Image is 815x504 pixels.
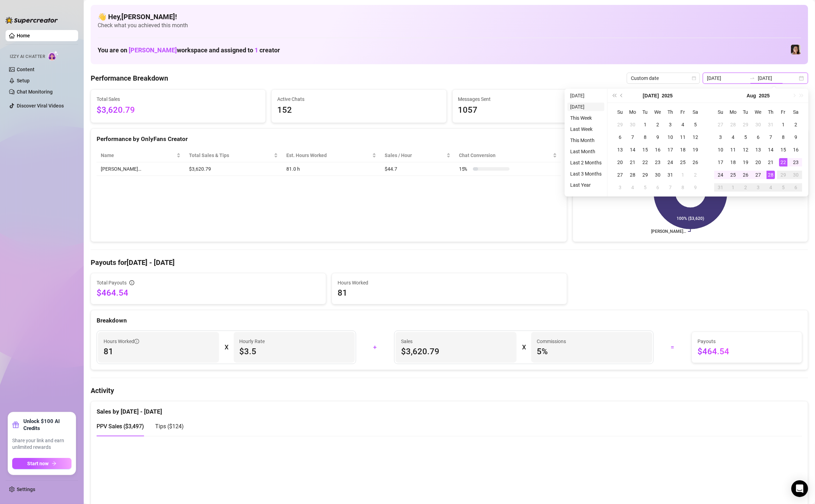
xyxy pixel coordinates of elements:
[752,106,764,118] th: We
[792,183,800,192] div: 6
[255,46,258,54] span: 1
[98,46,280,54] h1: You are on workspace and assigned to creator
[739,181,752,194] td: 2025-09-02
[729,120,737,129] div: 28
[129,280,134,285] span: info-circle
[641,171,649,179] div: 29
[628,120,637,129] div: 30
[567,181,604,189] li: Last Year
[790,181,802,194] td: 2025-09-06
[641,158,649,166] div: 22
[764,156,777,169] td: 2025-08-21
[739,106,752,118] th: Tu
[651,229,686,234] text: [PERSON_NAME]…
[134,339,139,344] span: info-circle
[189,151,273,159] span: Total Sales & Tips
[338,279,561,287] span: Hours Worked
[749,75,755,81] span: to
[791,45,801,54] img: Luna
[691,158,700,166] div: 26
[628,171,637,179] div: 28
[97,287,320,298] span: $464.54
[767,158,775,166] div: 21
[664,181,677,194] td: 2025-08-07
[727,169,739,181] td: 2025-08-25
[779,158,787,166] div: 22
[664,143,677,156] td: 2025-07-17
[754,133,762,141] div: 6
[741,158,750,166] div: 19
[790,143,802,156] td: 2025-08-16
[792,158,800,166] div: 23
[639,169,651,181] td: 2025-07-29
[664,169,677,181] td: 2025-07-31
[777,131,790,143] td: 2025-08-08
[654,183,662,192] div: 6
[639,143,651,156] td: 2025-07-15
[225,342,228,353] div: X
[779,171,787,179] div: 29
[616,146,624,154] div: 13
[689,106,702,118] th: Sa
[455,149,561,162] th: Chat Conversion
[610,89,618,103] button: Last year (Control + left)
[677,169,689,181] td: 2025-08-01
[12,437,71,451] span: Share your link and earn unlimited rewards
[48,51,59,61] img: AI Chatter
[643,89,659,103] button: Choose a month
[764,106,777,118] th: Th
[654,158,662,166] div: 23
[651,131,664,143] td: 2025-07-09
[286,151,371,159] div: Est. Hours Worked
[104,346,213,357] span: 81
[239,338,265,345] article: Hourly Rate
[716,158,725,166] div: 17
[679,133,687,141] div: 11
[677,156,689,169] td: 2025-07-25
[52,461,56,466] span: arrow-right
[641,183,649,192] div: 5
[741,120,750,129] div: 29
[779,146,787,154] div: 15
[654,133,662,141] div: 9
[729,183,737,192] div: 1
[777,169,790,181] td: 2025-08-29
[277,95,440,103] span: Active Chats
[679,158,687,166] div: 25
[91,258,808,267] h4: Payouts for [DATE] - [DATE]
[691,133,700,141] div: 12
[537,346,647,357] span: 5 %
[626,106,639,118] th: Mo
[664,131,677,143] td: 2025-07-10
[459,165,470,173] span: 15 %
[567,170,604,178] li: Last 3 Months
[12,458,71,469] button: Start nowarrow-right
[6,17,58,24] img: logo-BBDzfeDw.svg
[689,131,702,143] td: 2025-07-12
[692,76,696,80] span: calendar
[792,171,800,179] div: 30
[790,118,802,131] td: 2025-08-02
[614,106,626,118] th: Su
[567,125,604,133] li: Last Week
[664,156,677,169] td: 2025-07-24
[338,287,561,298] span: 81
[764,169,777,181] td: 2025-08-28
[779,120,787,129] div: 1
[567,91,604,100] li: [DATE]
[654,171,662,179] div: 30
[792,146,800,154] div: 16
[97,134,561,144] div: Performance by OnlyFans Creator
[767,171,775,179] div: 28
[155,423,184,430] span: Tips ( $124 )
[651,156,664,169] td: 2025-07-23
[677,131,689,143] td: 2025-07-11
[628,133,637,141] div: 7
[567,158,604,167] li: Last 2 Months
[97,95,260,103] span: Total Sales
[714,169,727,181] td: 2025-08-24
[97,162,185,176] td: [PERSON_NAME]…
[792,133,800,141] div: 9
[666,183,674,192] div: 7
[97,279,127,287] span: Total Payouts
